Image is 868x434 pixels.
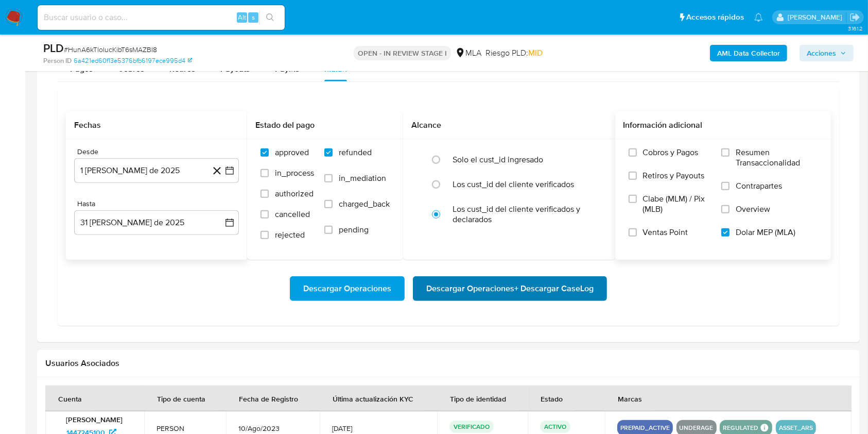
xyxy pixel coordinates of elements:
[354,46,451,60] p: OPEN - IN REVIEW STAGE I
[807,45,836,61] span: Acciones
[686,12,744,23] span: Accesos rápidos
[252,12,255,22] span: s
[710,45,787,61] button: AML Data Collector
[788,12,846,22] p: valentina.santellan@mercadolibre.com
[259,10,281,25] button: search-icon
[528,47,543,59] span: MID
[74,56,192,65] a: 6a421ed60f13e5376bfb6197ece995d4
[38,11,285,24] input: Buscar usuario o caso...
[800,45,854,61] button: Acciones
[754,13,763,22] a: Notificaciones
[43,56,72,65] b: Person ID
[848,24,863,32] span: 3.161.2
[238,12,246,22] span: Alt
[45,358,852,369] h2: Usuarios Asociados
[485,47,543,59] span: Riesgo PLD:
[64,44,157,55] span: # HunA6kTlolucKibT6sMAZBI8
[455,47,481,59] div: MLA
[43,40,64,56] b: PLD
[849,12,860,23] a: Salir
[717,45,780,61] b: AML Data Collector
